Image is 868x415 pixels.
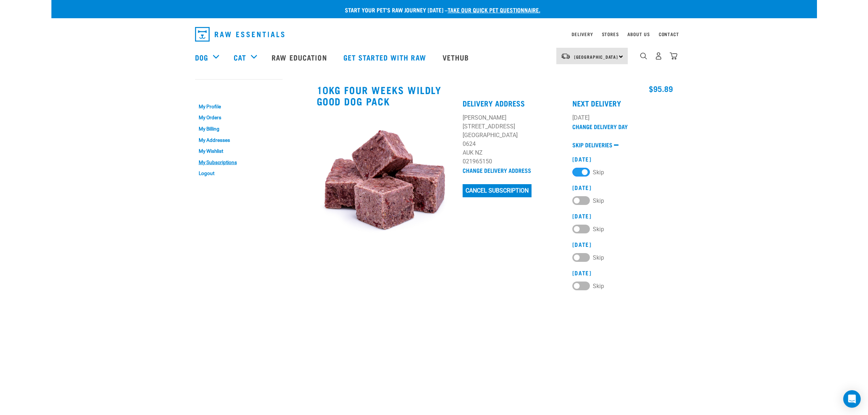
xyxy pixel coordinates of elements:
[463,122,564,131] p: [STREET_ADDRESS]
[843,390,861,408] div: Open Intercom Messenger
[572,168,604,176] label: Skip
[572,99,673,107] h4: Next Delivery
[670,52,677,60] img: home-icon@2x.png
[572,184,673,191] h3: [DATE]
[572,33,593,35] a: Delivery
[195,112,283,124] a: My Orders
[572,156,673,162] h3: [DATE]
[572,241,673,248] h3: [DATE]
[463,184,532,197] button: Cancel Subscription
[572,282,604,290] label: Skip
[435,43,478,72] a: Vethub
[195,52,208,63] a: Dog
[51,43,817,72] nav: dropdown navigation
[602,33,619,35] a: Stores
[655,52,662,60] img: user.png
[572,196,604,204] label: Skip
[572,253,604,261] label: Skip
[572,213,673,219] h3: [DATE]
[195,101,283,112] a: My Profile
[561,53,571,59] img: van-moving.png
[195,27,284,42] img: Raw Essentials Logo
[463,140,564,148] p: 0624
[463,84,673,93] h4: $95.89
[627,33,650,35] a: About Us
[195,168,283,179] a: Logout
[195,157,283,168] a: My Subscriptions
[640,53,647,59] img: home-icon-1@2x.png
[264,43,336,72] a: Raw Education
[463,157,564,166] p: 021965150
[463,131,564,140] p: [GEOGRAPHIC_DATA]
[195,86,230,90] a: My Account
[448,8,540,11] a: take our quick pet questionnaire.
[463,99,564,107] h4: Delivery Address
[317,84,454,106] h3: 10kg four weeks Wildly Good Dog Pack
[572,269,673,276] h3: [DATE]
[572,113,673,122] p: [DATE]
[463,148,564,157] p: AUK NZ
[659,33,679,35] a: Contact
[317,113,454,251] img: VealHeartTripe_Mix_01.jpg
[195,123,283,135] a: My Billing
[574,55,618,58] span: [GEOGRAPHIC_DATA]
[572,140,612,149] p: Skip deliveries
[195,135,283,146] a: My Addresses
[189,24,679,44] nav: dropdown navigation
[234,52,246,63] a: Cat
[57,5,822,14] p: Start your pet’s raw journey [DATE] –
[195,146,283,157] a: My Wishlist
[572,125,628,128] a: Change Delivery Day
[572,225,604,233] label: Skip
[336,43,435,72] a: Get started with Raw
[463,113,564,122] p: [PERSON_NAME]
[463,168,531,172] a: Change Delivery Address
